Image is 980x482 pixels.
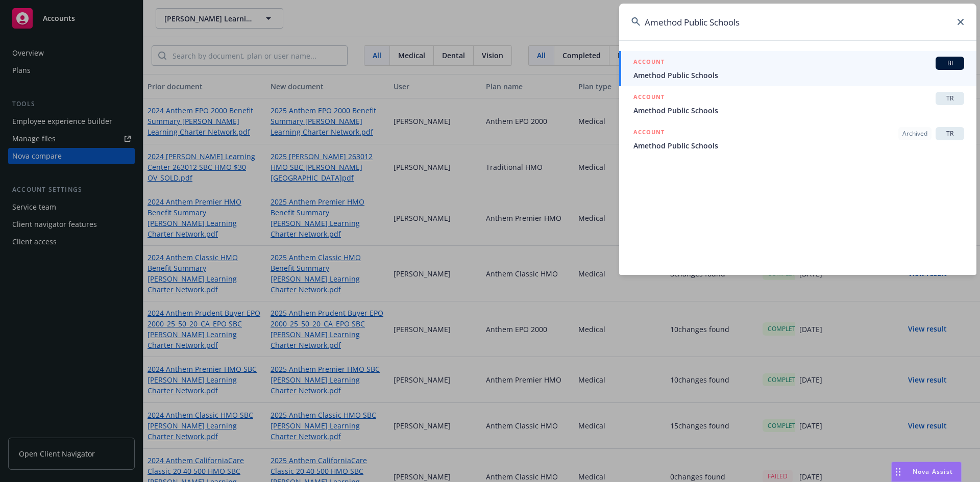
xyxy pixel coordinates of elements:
input: Search... [619,4,976,40]
a: ACCOUNTArchivedTRAmethod Public Schools [619,121,976,157]
span: Archived [902,129,927,138]
div: Drag to move [892,462,904,481]
span: Amethod Public Schools [633,140,964,151]
span: BI [940,59,960,68]
h5: ACCOUNT [633,127,665,139]
span: TR [940,94,960,103]
span: Nova Assist [913,467,953,476]
h5: ACCOUNT [633,92,665,104]
span: Amethod Public Schools [633,70,964,81]
span: Amethod Public Schools [633,105,964,116]
a: ACCOUNTBIAmethod Public Schools [619,51,976,86]
a: ACCOUNTTRAmethod Public Schools [619,86,976,121]
span: TR [940,129,960,138]
button: Nova Assist [891,462,962,482]
h5: ACCOUNT [633,57,665,69]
